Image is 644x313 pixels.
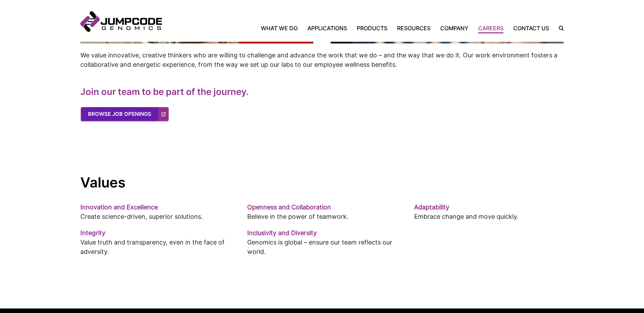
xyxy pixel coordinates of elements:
p: Create science-driven, superior solutions. [80,212,230,221]
a: Contact Us [508,24,554,32]
p: Value truth and transparency, even in the face of adversity. [80,238,230,256]
p: Genomics is global – ensure our team reflects our world. [247,238,397,256]
h2: Values [80,174,564,191]
a: Careers [473,24,508,32]
p: Embrace change and move quickly. [414,212,564,221]
a: Resources [392,24,435,32]
p: Believe in the power of teamwork. [247,212,397,221]
a: Applications [303,24,352,32]
a: Company [435,24,473,32]
strong: Innovation and Excellence [80,203,158,211]
nav: Primary Navigation [162,24,554,32]
strong: Join our team to be part of the journey. [80,86,249,97]
strong: Inclusivity and Diversity [247,229,317,236]
strong: Adaptability [414,203,449,211]
label: Search the site. [554,26,564,31]
p: We value innovative, creative thinkers who are willing to challenge and advance the work that we ... [80,50,564,69]
a: Browse Job Openings [81,107,169,121]
strong: Integrity [80,229,105,236]
a: Products [352,24,392,32]
strong: Openness and Collaboration [247,203,331,211]
a: What We Do [261,24,303,32]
